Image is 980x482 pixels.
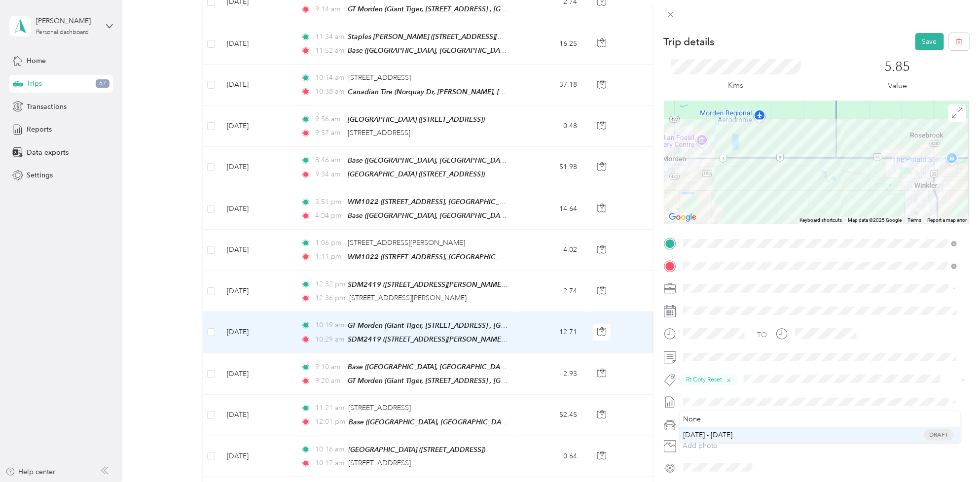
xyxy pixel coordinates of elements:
[915,33,944,50] button: Save
[728,79,744,92] p: Kms
[680,374,739,386] button: Rt Coty Reset
[927,217,967,223] a: Report a map error
[683,414,701,424] span: None
[924,429,954,441] span: Draft
[757,330,767,340] div: TO
[885,59,910,75] p: 5.85
[680,439,970,453] button: Add photo
[687,375,723,384] span: Rt Coty Reset
[907,217,921,223] a: Terms (opens in new tab)
[666,211,699,224] a: Open this area in Google Maps (opens a new window)
[666,211,699,224] img: Google
[888,80,907,92] p: Value
[925,427,980,482] iframe: Everlance-gr Chat Button Frame
[664,35,715,49] p: Trip details
[683,430,732,440] span: [DATE] - [DATE]
[799,217,842,224] button: Keyboard shortcuts
[848,217,902,223] span: Map data ©2025 Google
